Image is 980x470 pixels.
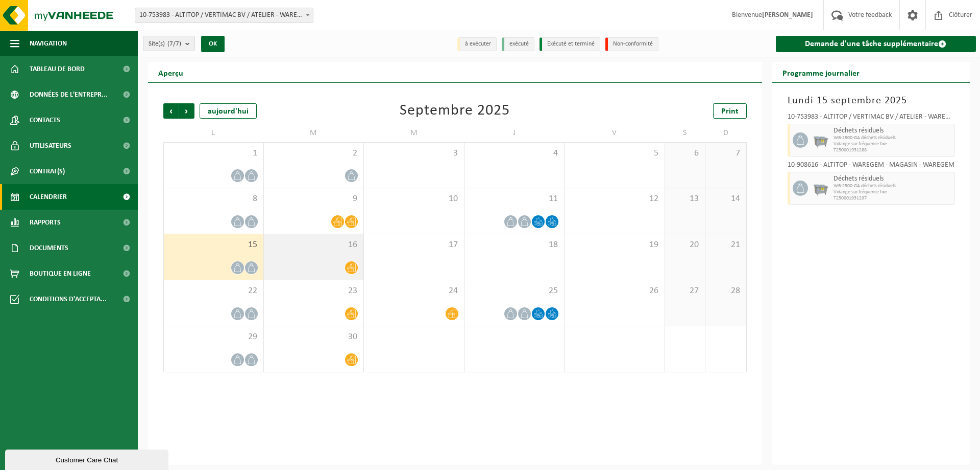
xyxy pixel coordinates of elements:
span: 29 [169,331,258,343]
span: 6 [670,148,700,159]
h2: Aperçu [148,62,193,82]
h3: Lundi 15 septembre 2025 [788,93,955,108]
span: 5 [570,148,659,159]
button: OK [201,36,225,52]
img: WB-2500-GAL-GY-01 [813,181,828,196]
span: 20 [670,239,700,251]
span: Précédent [163,103,179,119]
span: 11 [470,193,559,205]
span: 12 [570,193,659,205]
span: 16 [269,239,359,251]
count: (7/7) [167,40,181,47]
span: Contrat(s) [30,159,65,184]
span: Tableau de bord [30,56,85,82]
span: 7 [710,148,741,159]
span: 22 [169,285,258,297]
span: Déchets résiduels [834,175,952,183]
span: Contacts [30,107,60,133]
span: 10-753983 - ALTITOP / VERTIMAC BV / ATELIER - WAREGEM [135,8,313,23]
div: 10-908616 - ALTITOP - WAREGEM - MAGASIN - WAREGEM [788,162,955,172]
span: Rapports [30,210,61,235]
span: 26 [570,285,659,297]
h2: Programme journalier [772,62,870,82]
span: 24 [369,285,459,297]
span: WB-2500-GA déchets résiduels [834,183,952,189]
span: 4 [470,148,559,159]
span: 3 [369,148,459,159]
div: Septembre 2025 [400,103,510,119]
button: Site(s)(7/7) [143,36,195,51]
li: Non-conformité [605,37,658,51]
span: 10-753983 - ALTITOP / VERTIMAC BV / ATELIER - WAREGEM [135,8,313,23]
span: 10 [369,193,459,205]
span: Déchets résiduels [834,127,952,135]
span: Utilisateurs [30,133,71,159]
span: 19 [570,239,659,251]
span: Conditions d'accepta... [30,286,107,312]
li: Exécuté et terminé [540,37,600,51]
td: S [665,124,706,142]
span: WB-2500-GA déchets résiduels [834,135,952,141]
span: 25 [470,285,559,297]
span: 13 [670,193,700,205]
img: WB-2500-GAL-GY-01 [813,132,828,148]
span: 21 [710,239,741,251]
span: Navigation [30,31,67,56]
span: 23 [269,285,359,297]
td: L [163,124,264,142]
a: Demande d'une tâche supplémentaire [776,36,976,52]
li: exécuté [502,37,534,51]
td: M [264,124,364,142]
span: Données de l'entrepr... [30,82,108,107]
span: Boutique en ligne [30,261,91,286]
span: 14 [710,193,741,205]
span: Suivant [179,103,194,119]
span: 27 [670,285,700,297]
div: aujourd'hui [200,103,257,119]
a: Print [713,103,747,119]
iframe: chat widget [5,447,170,470]
span: 17 [369,239,459,251]
span: Site(s) [149,36,181,52]
td: M [364,124,464,142]
span: 28 [710,285,741,297]
div: 10-753983 - ALTITOP / VERTIMAC BV / ATELIER - WAREGEM [788,114,955,124]
td: D [705,124,746,142]
span: T250001931288 [834,147,952,153]
strong: [PERSON_NAME] [762,11,813,19]
span: 15 [169,239,258,251]
span: 18 [470,239,559,251]
span: T250001931297 [834,195,952,202]
span: Vidange sur fréquence fixe [834,141,952,147]
span: 30 [269,331,359,343]
td: V [565,124,665,142]
li: à exécuter [457,37,497,51]
span: 2 [269,148,359,159]
span: Vidange sur fréquence fixe [834,189,952,195]
span: 9 [269,193,359,205]
span: 1 [169,148,258,159]
td: J [464,124,565,142]
span: Documents [30,235,68,261]
span: Print [721,107,739,116]
span: 8 [169,193,258,205]
span: Calendrier [30,184,67,210]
